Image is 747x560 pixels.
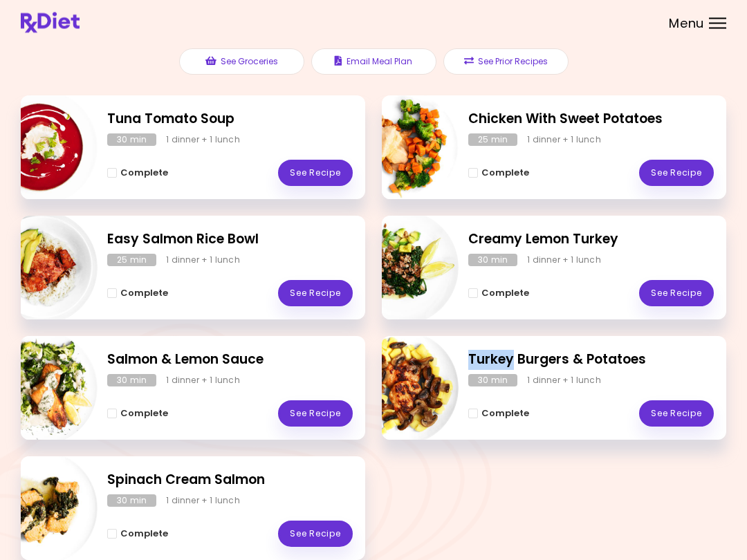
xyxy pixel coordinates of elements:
div: 30 min [107,495,156,507]
h2: Easy Salmon Rice Bowl [107,230,353,250]
button: Complete - Turkey Burgers & Potatoes [468,406,529,422]
a: See Recipe - Turkey Burgers & Potatoes [639,401,714,427]
img: Info - Chicken With Sweet Potatoes [344,91,459,205]
button: Complete - Chicken With Sweet Potatoes [468,165,529,182]
div: 30 min [468,375,517,387]
a: See Recipe - Salmon & Lemon Sauce [278,401,353,427]
h2: Chicken With Sweet Potatoes [468,110,714,130]
h2: Salmon & Lemon Sauce [107,351,353,371]
button: Email Meal Plan [311,49,436,75]
div: 25 min [468,134,517,147]
button: Complete - Creamy Lemon Turkey [468,286,529,302]
a: See Recipe - Tuna Tomato Soup [278,160,353,187]
span: Menu [669,17,704,30]
span: Complete [481,168,529,179]
span: Complete [481,288,529,299]
span: Complete [481,409,529,420]
h2: Creamy Lemon Turkey [468,230,714,250]
div: 30 min [107,375,156,387]
div: 25 min [107,254,156,267]
h2: Spinach Cream Salmon [107,471,353,491]
span: Complete [120,529,168,540]
button: Complete - Spinach Cream Salmon [107,526,168,543]
button: Complete - Easy Salmon Rice Bowl [107,286,168,302]
img: RxDiet [21,12,80,33]
img: Info - Turkey Burgers & Potatoes [344,331,459,446]
div: 1 dinner + 1 lunch [527,134,601,147]
div: 1 dinner + 1 lunch [527,375,601,387]
button: See Groceries [179,49,304,75]
div: 1 dinner + 1 lunch [166,495,240,507]
div: 30 min [107,134,156,147]
h2: Turkey Burgers & Potatoes [468,351,714,371]
h2: Tuna Tomato Soup [107,110,353,130]
a: See Recipe - Easy Salmon Rice Bowl [278,281,353,307]
div: 1 dinner + 1 lunch [527,254,601,267]
a: See Recipe - Spinach Cream Salmon [278,521,353,548]
button: Complete - Tuna Tomato Soup [107,165,168,182]
a: See Recipe - Creamy Lemon Turkey [639,281,714,307]
div: 1 dinner + 1 lunch [166,254,240,267]
div: 30 min [468,254,517,267]
span: Complete [120,168,168,179]
div: 1 dinner + 1 lunch [166,134,240,147]
a: See Recipe - Chicken With Sweet Potatoes [639,160,714,187]
span: Complete [120,409,168,420]
img: Info - Creamy Lemon Turkey [344,211,459,326]
div: 1 dinner + 1 lunch [166,375,240,387]
button: Complete - Salmon & Lemon Sauce [107,406,168,422]
button: See Prior Recipes [443,49,569,75]
span: Complete [120,288,168,299]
